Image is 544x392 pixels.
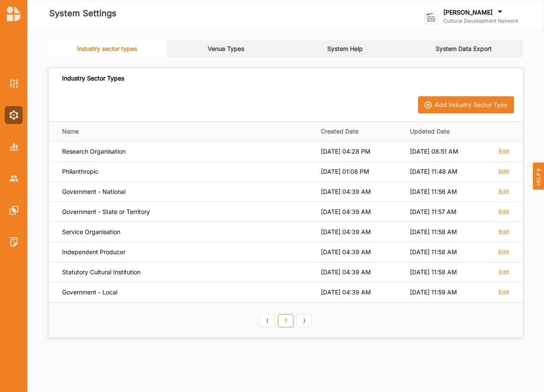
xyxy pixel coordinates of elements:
img: System Reports [9,143,18,150]
div: [DATE] 11:58 AM [410,228,487,236]
a: Features [5,201,23,219]
a: System Data Export [405,40,524,57]
div: Pagination Navigation [258,313,314,327]
a: Activity Settings [5,74,23,92]
a: Previous item [260,314,275,328]
div: [DATE] 11:56 AM [410,188,487,196]
div: Government - State or Territory [62,208,309,216]
div: [DATE] 04:28 PM [321,148,398,155]
a: Next item [296,314,312,328]
div: Philanthropic [62,168,309,175]
div: [DATE] 04:39 AM [321,268,398,276]
div: [DATE] 11:58 AM [410,248,487,256]
div: Statutory Cultural Institution [62,268,309,276]
label: Edit [499,228,509,236]
div: [DATE] 04:39 AM [321,188,398,196]
label: Cultural Development Network [443,18,519,24]
div: [DATE] 11:48 AM [410,168,487,175]
div: [DATE] 11:59 AM [410,288,487,296]
img: Activity Settings [9,79,18,88]
img: Features [9,206,18,215]
img: icon [424,101,432,109]
div: [DATE] 04:39 AM [321,248,398,256]
div: Independent Producer [62,248,309,256]
a: System Reports [5,138,23,156]
button: iconAdd Industry Sector Type [418,96,514,113]
div: Add Industry Sector Type [435,101,508,109]
a: Venue Types [167,40,286,57]
label: Edit [499,188,509,196]
div: [DATE] 08:51 AM [410,148,487,155]
div: Research Organisation [62,148,309,155]
label: Edit [499,168,509,175]
label: Edit [499,148,509,155]
img: Accounts & Users [9,175,18,181]
div: [DATE] 11:57 AM [410,208,487,216]
label: Edit [499,248,509,256]
img: logo [7,6,21,21]
label: [PERSON_NAME] [443,9,493,16]
div: [DATE] 04:39 AM [321,288,398,296]
img: logo [424,11,438,24]
th: Name [48,121,315,141]
div: [DATE] 11:58 AM [410,268,487,276]
a: 1 [278,314,293,328]
div: Government - Local [62,288,309,296]
a: Industry sector types [48,40,167,57]
div: Industry Sector Types [62,74,124,82]
div: Service Organisation [62,228,309,236]
label: System Settings [49,6,117,21]
th: Created Date [315,121,404,141]
a: System Help [286,40,405,57]
th: Updated Date [404,121,493,141]
a: System Logs [5,233,23,251]
label: Edit [499,268,509,276]
label: Edit [499,208,509,216]
img: System Logs [9,237,18,246]
a: Accounts & Users [5,169,23,187]
label: Edit [499,288,509,296]
a: System Settings [5,106,23,124]
div: Government - National [62,188,309,196]
img: System Settings [9,110,18,120]
div: [DATE] 04:39 AM [321,228,398,236]
div: [DATE] 04:39 AM [321,208,398,216]
div: [DATE] 01:08 PM [321,168,398,175]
